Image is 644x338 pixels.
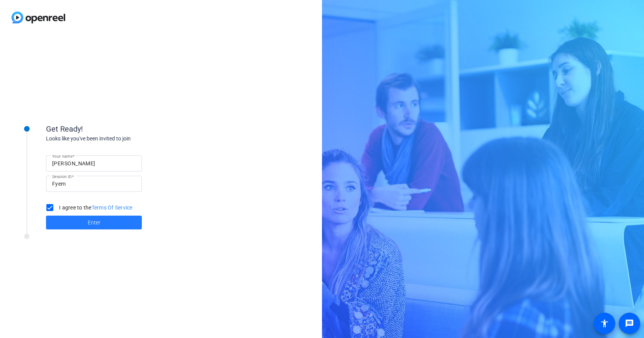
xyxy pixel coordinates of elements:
mat-icon: message [625,319,634,328]
label: I agree to the [58,204,133,211]
div: Looks like you've been invited to join [46,135,199,143]
mat-label: Session ID [52,174,72,179]
button: Enter [46,216,142,229]
mat-label: Your name [52,154,72,158]
div: Get Ready! [46,123,199,135]
a: Terms Of Service [92,204,133,211]
mat-icon: accessibility [600,319,609,328]
span: Enter [88,219,100,227]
